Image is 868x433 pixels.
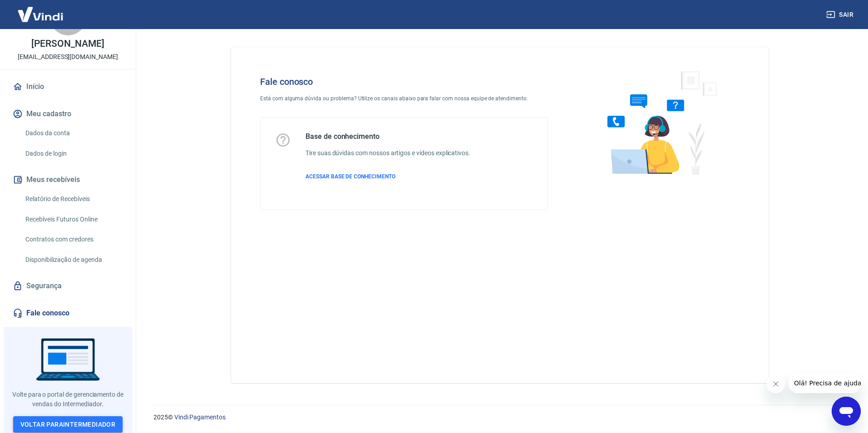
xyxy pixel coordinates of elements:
p: [EMAIL_ADDRESS][DOMAIN_NAME] [18,52,118,62]
iframe: Fechar mensagem [767,375,785,393]
a: Relatório de Recebíveis [22,190,125,208]
iframe: Botão para abrir a janela de mensagens [832,397,861,426]
span: ACESSAR BASE DE CONHECIMENTO [306,173,395,180]
a: Dados da conta [22,124,125,143]
img: Vindi [11,0,70,28]
button: Meu cadastro [11,104,125,124]
button: Sair [824,6,857,23]
a: Contratos com credores [22,230,125,249]
h6: Tire suas dúvidas com nossos artigos e vídeos explicativos. [306,148,470,158]
img: Fale conosco [589,62,727,183]
iframe: Mensagem da empresa [789,373,861,393]
a: Dados de login [22,144,125,163]
button: Meus recebíveis [11,170,125,190]
a: Recebíveis Futuros Online [22,210,125,229]
p: [PERSON_NAME] [31,39,104,49]
a: Início [11,77,125,97]
a: ACESSAR BASE DE CONHECIMENTO [306,172,470,181]
a: Vindi Pagamentos [174,413,226,421]
a: Fale conosco [11,303,125,323]
a: Voltar paraIntermediador [13,416,123,433]
span: Olá! Precisa de ajuda? [5,6,76,14]
h4: Fale conosco [260,76,548,87]
p: Está com alguma dúvida ou problema? Utilize os canais abaixo para falar com nossa equipe de atend... [260,94,548,103]
p: 2025 © [153,413,846,422]
a: Segurança [11,276,125,296]
h5: Base de conhecimento [306,132,470,141]
a: Disponibilização de agenda [22,251,125,269]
